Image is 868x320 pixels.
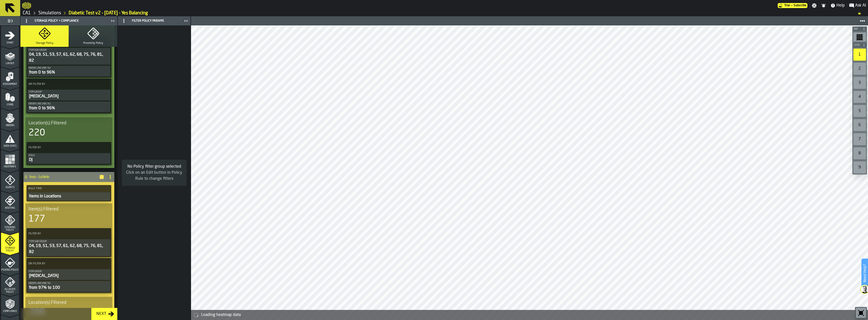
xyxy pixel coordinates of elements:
[857,309,865,317] svg: Reset zoom and position
[29,307,45,317] div: 288
[852,31,867,43] div: button-toolbar-undefined
[853,49,866,61] div: 1
[1,165,19,168] span: Heatmaps
[26,119,111,139] div: stat-Location(s) Filtered
[23,10,31,16] a: link-to-/wh/i/76e2a128-1b54-4d66-80d4-05ae4c277723
[791,4,793,7] span: —
[29,154,109,157] div: Aisle:
[29,214,45,224] div: 177
[852,160,867,174] div: button-toolbar-undefined
[38,10,61,16] a: link-to-/wh/i/76e2a128-1b54-4d66-80d4-05ae4c277723
[36,42,53,45] span: Storage Policy
[29,243,109,255] div: 04, 19, 51, 53, 57, 61, 62, 68, 75, 76, 81, 82
[28,269,110,280] div: PolicyFilterItem-Item Group
[28,269,110,280] button: Item Group:[MEDICAL_DATA]
[852,43,867,48] button: button-
[29,206,109,212] div: Title
[29,300,66,305] span: Location(s) Filtered
[28,192,110,200] div: PolicyFilterItem-undefined
[119,17,182,25] div: Filter Policy Params
[853,119,866,131] div: 6
[28,48,110,65] div: PolicyFilterItem-Item Sub Group
[1,83,19,86] span: Assignment
[1,150,19,170] li: menu Heatmaps
[1,145,19,148] span: Data Stats
[29,193,109,199] div: Items in Locations
[29,270,109,273] div: Item Group:
[29,282,109,285] div: Order Line (ABC %):
[29,240,109,243] div: Item Sub Group:
[794,4,806,7] span: Subscribe
[1,269,19,271] span: Picking Policy
[1,310,19,313] span: Compliance
[853,91,866,103] div: 4
[83,42,103,45] span: Proximity Policy
[126,164,182,170] div: No Policy filter group selected
[28,261,101,266] label: OR Filter By
[862,259,867,287] label: Need Help?
[1,17,19,24] label: button-toggle-Toggle Full Menu
[852,62,867,76] div: button-toolbar-undefined
[1,191,19,211] li: menu Routing
[778,3,807,8] div: Menu Subscription
[28,82,101,87] label: OR Filter By
[1,274,19,294] li: menu Allocate Policy
[28,66,110,77] div: PolicyFilterItem-Order Line (ABC %)
[22,10,866,16] nav: Breadcrumb
[29,105,109,111] div: from 0 to 96%
[819,3,828,8] label: button-toggle-Notifications
[853,147,866,159] div: 8
[126,170,182,182] div: Click on an Edit button in Policy Rule to change filters
[1,124,19,127] span: Orders
[23,172,104,182] div: Inco - LoVelo
[29,102,109,105] div: Order Line (ABC %):
[29,157,109,163] div: DJ
[1,232,19,253] li: menu Storage Policy
[28,186,110,191] label: Rule Type
[1,67,19,87] li: menu Assignment
[22,1,31,10] a: logo-header
[28,153,110,164] div: PolicyFilterItem-Aisle
[853,77,866,89] div: 3
[1,47,19,67] li: menu Layout
[28,239,110,256] div: PolicyFilterItem-Item Sub Group
[852,76,867,90] div: button-toolbar-undefined
[29,128,45,138] div: 220
[852,132,867,146] div: button-toolbar-undefined
[1,42,19,44] span: Start
[91,308,117,320] button: button-Next
[100,175,104,179] button: button-
[853,105,866,117] div: 5
[1,109,19,129] li: menu Orders
[28,66,110,77] button: Order Line (ABC %):from 0 to 96%
[1,62,19,65] span: Layout
[109,18,116,24] label: button-toggle-Close me
[1,226,19,232] span: Stacking Policy
[853,28,861,30] span: Bay
[1,253,19,273] li: menu Picking Policy
[201,312,866,318] div: Loading heatmap data
[28,281,110,292] button: Order Line (ABC %):from 97% to 100
[94,311,108,317] div: Next
[1,170,19,191] li: menu Agents
[29,52,109,64] div: 04, 19, 51, 53, 57, 61, 62, 68, 75, 76, 81, 82
[855,3,866,9] span: Ask AI
[828,3,847,9] label: button-toggle-Help
[1,247,19,252] span: Storage Policy
[28,101,110,112] div: PolicyFilterItem-Order Line (ABC %)
[26,299,111,318] div: stat-Location(s) Filtered
[852,90,867,104] div: button-toolbar-undefined
[182,18,189,24] label: button-toggle-Close me
[852,104,867,118] div: button-toolbar-undefined
[28,101,110,112] button: Order Line (ABC %):from 0 to 96%
[29,300,109,305] div: Title
[810,3,819,8] label: button-toggle-Settings
[847,3,868,9] label: button-toggle-Ask AI
[28,153,110,164] button: Aisle:DJ
[1,288,19,294] span: Allocate Policy
[29,69,109,76] div: from 0 to 96%
[29,120,66,126] span: Location(s) Filtered
[29,67,109,69] div: Order Line (ABC %):
[836,3,845,9] span: Help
